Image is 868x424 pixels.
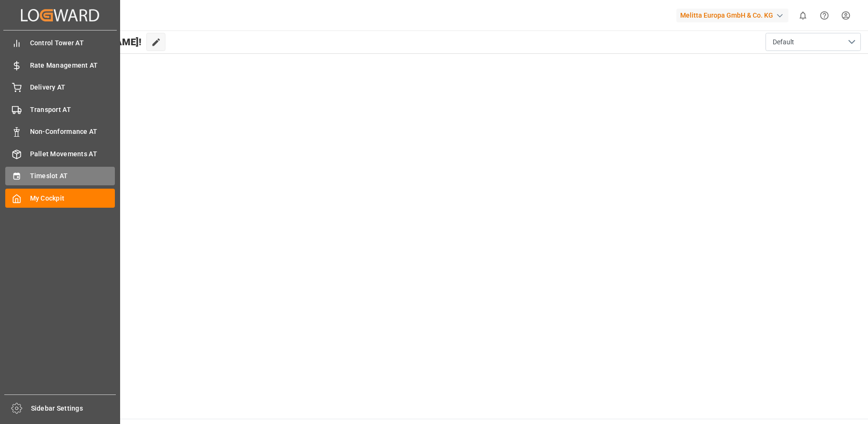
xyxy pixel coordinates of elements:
[31,404,116,414] span: Sidebar Settings
[5,100,115,119] a: Transport AT
[773,37,794,47] span: Default
[792,5,814,26] button: show 0 new notifications
[814,5,835,26] button: Help Center
[676,9,788,22] div: Melitta Europa GmbH & Co. KG
[5,144,115,163] a: Pallet Movements AT
[676,6,792,24] button: Melitta Europa GmbH & Co. KG
[30,61,115,71] span: Rate Management AT
[5,56,115,74] a: Rate Management AT
[5,78,115,97] a: Delivery AT
[5,122,115,141] a: Non-Conformance AT
[30,127,115,137] span: Non-Conformance AT
[30,171,115,181] span: Timeslot AT
[5,189,115,207] a: My Cockpit
[30,105,115,115] span: Transport AT
[30,38,115,48] span: Control Tower AT
[5,167,115,185] a: Timeslot AT
[766,33,861,51] button: open menu
[30,149,115,159] span: Pallet Movements AT
[30,82,115,92] span: Delivery AT
[30,193,115,203] span: My Cockpit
